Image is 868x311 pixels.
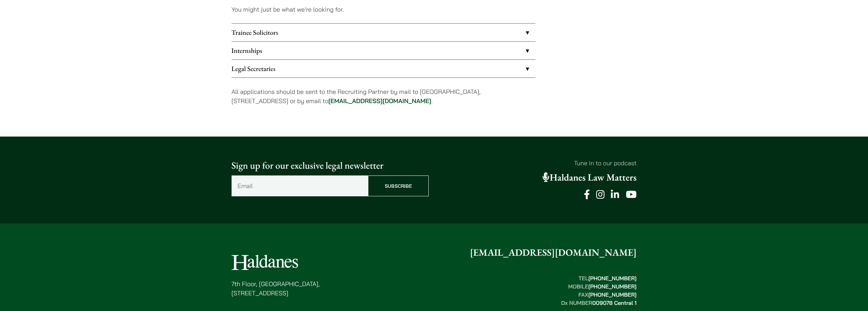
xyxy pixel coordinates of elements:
[588,275,637,282] mark: [PHONE_NUMBER]
[232,158,429,173] p: Sign up for our exclusive legal newsletter
[588,291,637,298] mark: [PHONE_NUMBER]
[561,275,636,306] strong: TEL MOBILE FAX Dx NUMBER
[543,171,637,184] a: Haldanes Law Matters
[592,299,636,306] mark: 009078 Central 1
[232,87,535,105] p: All applications should be sent to the Recruiting Partner by mail to [GEOGRAPHIC_DATA], [STREET_A...
[328,97,431,105] a: [EMAIL_ADDRESS][DOMAIN_NAME]
[232,42,535,59] a: Internships
[470,246,637,259] a: [EMAIL_ADDRESS][DOMAIN_NAME]
[232,5,535,14] p: You might just be what we’re looking for.
[232,255,298,270] img: Logo of Haldanes
[440,158,637,168] p: Tune in to our podcast
[232,175,368,196] input: Email
[232,60,535,77] a: Legal Secretaries
[232,24,535,41] a: Trainee Solicitors
[588,283,637,290] mark: [PHONE_NUMBER]
[232,279,320,298] p: 7th Floor, [GEOGRAPHIC_DATA], [STREET_ADDRESS]
[368,175,429,196] input: Subscribe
